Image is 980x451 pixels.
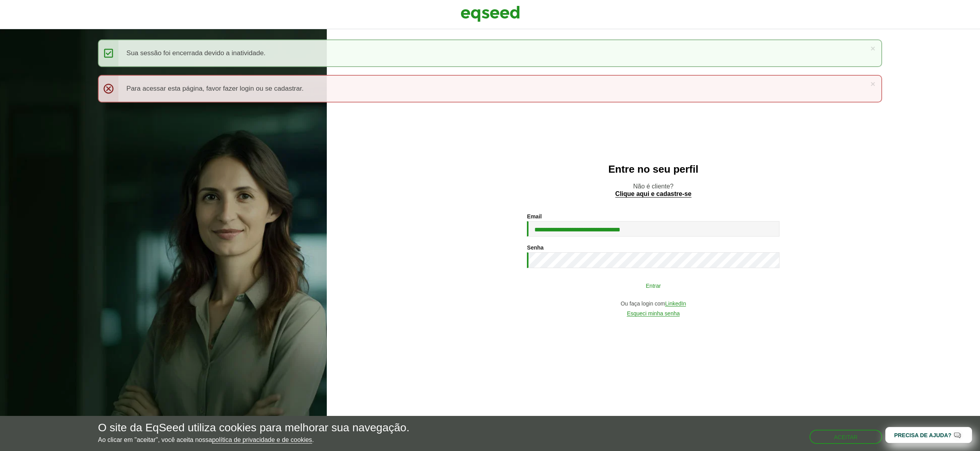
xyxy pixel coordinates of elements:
a: × [870,44,875,52]
h5: O site da EqSeed utiliza cookies para melhorar sua navegação. [98,422,409,434]
a: LinkedIn [665,301,686,307]
h2: Entre no seu perfil [343,164,964,175]
p: Não é cliente? [343,183,964,198]
div: Sua sessão foi encerrada devido a inatividade. [98,39,882,67]
div: Para acessar esta página, favor fazer login ou se cadastrar. [98,75,882,102]
img: EqSeed Logo [461,4,520,24]
a: Esqueci minha senha [627,311,680,317]
p: Ao clicar em "aceitar", você aceita nossa . [98,436,409,444]
label: Senha [527,245,543,250]
label: Email [527,214,542,219]
button: Entrar [551,278,756,293]
button: Aceitar [809,430,882,444]
a: Clique aqui e cadastre-se [615,191,691,198]
div: Ou faça login com [527,301,780,307]
a: × [870,80,875,88]
a: política de privacidade e de cookies [212,437,312,444]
